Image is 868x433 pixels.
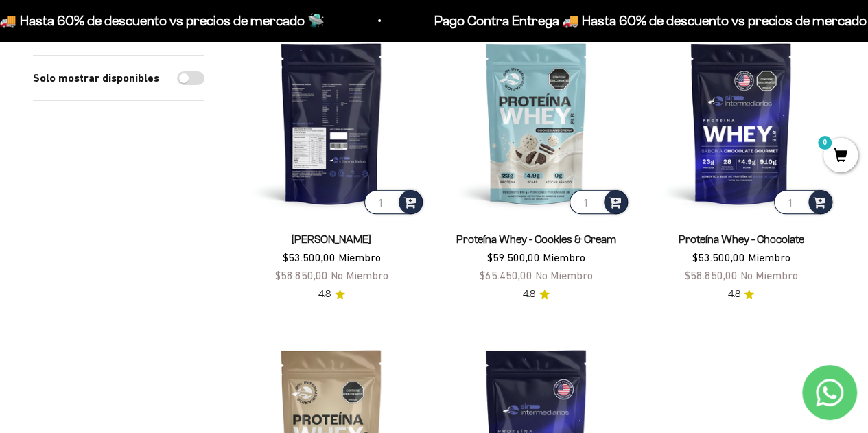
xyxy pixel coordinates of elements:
span: $59.500,00 [487,251,540,264]
span: $53.500,00 [692,251,744,264]
span: No Miembro [740,269,797,281]
span: Miembro [543,251,585,264]
span: Miembro [338,251,381,264]
span: No Miembro [331,269,388,281]
span: $58.850,00 [275,269,328,281]
a: 4.84.8 de 5.0 estrellas [318,287,345,302]
a: [PERSON_NAME] [292,233,371,245]
a: Proteína Whey - Cookies & Cream [456,233,616,245]
a: 4.84.8 de 5.0 estrellas [727,287,754,302]
span: $53.500,00 [283,251,336,264]
img: Proteína Whey - Vainilla [237,29,425,217]
span: $58.850,00 [684,269,737,281]
a: Proteína Whey - Chocolate [678,233,804,245]
span: $65.450,00 [480,269,532,281]
span: Miembro [747,251,790,264]
a: 4.84.8 de 5.0 estrellas [523,287,550,302]
label: Solo mostrar disponibles [33,69,159,87]
span: 4.8 [727,287,740,302]
span: 4.8 [523,287,535,302]
span: No Miembro [535,269,593,281]
span: 4.8 [318,287,331,302]
a: 0 [823,149,858,164]
mark: 0 [817,134,833,151]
